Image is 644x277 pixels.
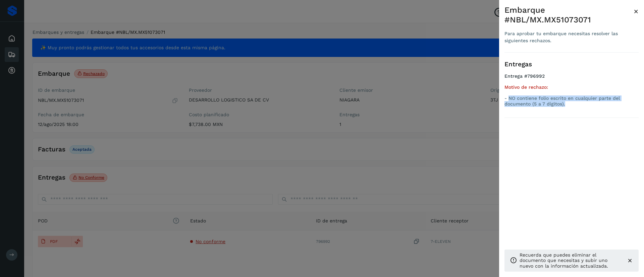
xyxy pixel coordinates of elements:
h4: Entrega #796992 [504,73,639,84]
div: Embarque #NBL/MX.MX51073071 [504,5,634,25]
h3: Entregas [504,61,639,68]
button: Close [634,5,639,17]
span: × [634,7,639,16]
p: Recuerda que puedes eliminar el documento que necesitas y subir uno nuevo con la información actu... [520,252,621,269]
p: - NO contiene folio escrito en cualquier parte del documento (5 a 7 dígitos). [504,95,639,107]
h5: Motivo de rechazo: [504,84,639,90]
div: Para aprobar tu embarque necesitas resolver las siguientes rechazos. [504,30,634,44]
